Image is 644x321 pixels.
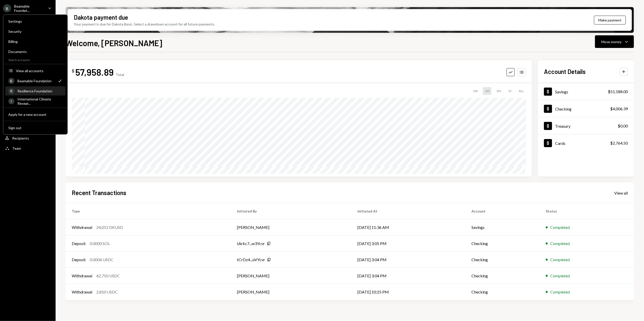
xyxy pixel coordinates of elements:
div: 3M [494,87,503,95]
div: Switch accounts [3,57,67,62]
div: Completed [550,240,570,247]
td: [DATE] 11:36 AM [351,219,465,235]
div: Team [12,146,21,150]
a: Security [5,27,65,36]
div: Resilience Foundation [17,89,62,93]
div: B [8,78,14,84]
div: tArkc7...w3Ycvr [237,240,265,247]
a: Documents [5,47,65,56]
div: Security [8,29,62,34]
th: Account [465,203,540,219]
div: Checking [555,106,571,111]
div: Deposit [72,257,86,263]
div: Beamable Foundation [17,79,54,83]
button: Move money [595,35,634,48]
td: Checking [465,284,540,300]
div: Completed [550,257,570,263]
div: 57,958.89 [75,66,114,78]
div: Documents [8,49,62,54]
h2: Account Details [544,67,586,76]
div: Your payment is due for Dakota Basic. Select a drawdown account for all future payments. [74,21,215,27]
td: Checking [465,235,540,252]
div: International Climate Resear... [17,97,62,105]
a: Billing [5,37,65,46]
div: 1M [483,87,491,95]
div: Recipients [12,136,29,140]
th: Type [66,203,231,219]
div: 0.0000 SOL [90,240,110,247]
div: Apply for a new account [8,112,62,117]
div: 2,850 USDC [96,289,118,295]
div: I [8,98,14,104]
a: Recipients [3,133,53,143]
div: View all [614,191,628,196]
button: Make payment [594,16,626,24]
a: Cards$2,764.50 [538,135,634,151]
div: Completed [550,273,570,279]
div: 1Y [506,87,514,95]
div: Completed [550,224,570,230]
div: 42,750 USDC [96,273,120,279]
a: Savings$51,188.00 [538,83,634,100]
td: [PERSON_NAME] [231,284,351,300]
div: R [8,88,14,94]
div: Billing [8,39,62,44]
div: 24,012 DKUSD [96,224,123,230]
div: Cards [555,141,565,146]
div: Completed [550,289,570,295]
div: View all accounts [16,69,62,73]
div: Withdrawal [72,289,92,295]
a: Checking$4,006.39 [538,100,634,117]
td: Savings [465,219,540,235]
td: [DATE] 3:05 PM [351,235,465,252]
div: Withdrawal [72,273,92,279]
div: Savings [555,89,568,94]
a: Settings [5,17,65,26]
div: 1W [471,87,480,95]
div: 0.0004 USDC [90,257,113,263]
button: Sign out [5,123,65,132]
td: [DATE] 3:04 PM [351,268,465,284]
div: Withdrawal [72,224,92,230]
h2: Recent Transactions [72,189,126,197]
div: $2,764.50 [610,140,628,146]
div: tCrDz4...oVYcvr [237,257,265,263]
td: [PERSON_NAME] [231,268,351,284]
a: Team [3,144,53,153]
div: Move money [601,39,622,44]
th: Status [540,203,634,219]
th: Initiated At [351,203,465,219]
a: RResilience Foundation [5,86,65,95]
button: View all accounts [5,66,65,75]
td: [DATE] 10:25 PM [351,284,465,300]
a: View all [614,190,628,196]
div: Beamable Foundat... [14,4,44,13]
div: Sign out [8,126,62,130]
button: Apply for a new account [5,110,65,119]
div: B [3,4,11,12]
div: Dakota payment due [74,13,128,21]
td: [DATE] 3:04 PM [351,252,465,268]
div: Settings [8,19,62,23]
div: $51,188.00 [608,89,628,95]
div: $0.00 [618,123,628,129]
div: $4,006.39 [610,106,628,112]
td: Checking [465,252,540,268]
div: ALL [517,87,526,95]
td: Checking [465,268,540,284]
a: IInternational Climate Resear... [5,96,65,105]
div: $ [72,68,74,73]
td: [PERSON_NAME] [231,219,351,235]
th: Initiated By [231,203,351,219]
h1: Welcome, [PERSON_NAME] [66,38,162,48]
div: Treasury [555,124,570,128]
div: Deposit [72,240,86,247]
div: Total [116,72,124,77]
a: Treasury$0.00 [538,117,634,134]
